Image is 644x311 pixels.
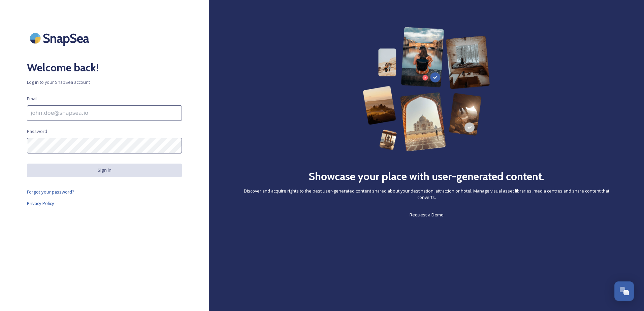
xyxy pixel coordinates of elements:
[27,189,74,195] span: Forgot your password?
[27,105,182,121] input: john.doe@snapsea.io
[236,188,617,201] span: Discover and acquire rights to the best user-generated content shared about your destination, att...
[410,212,444,218] span: Request a Demo
[27,164,182,177] button: Sign in
[27,27,94,49] img: SnapSea Logo
[27,200,54,206] span: Privacy Policy
[27,199,182,207] a: Privacy Policy
[27,188,182,196] a: Forgot your password?
[309,168,544,184] h2: Showcase your place with user-generated content.
[27,60,182,76] h2: Welcome back!
[614,281,634,301] button: Open Chat
[363,27,490,151] img: 63b42ca75bacad526042e722_Group%20154-p-800.png
[27,96,37,102] span: Email
[27,79,182,85] span: Log in to your SnapSea account
[27,128,47,135] span: Password
[410,211,444,219] a: Request a Demo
